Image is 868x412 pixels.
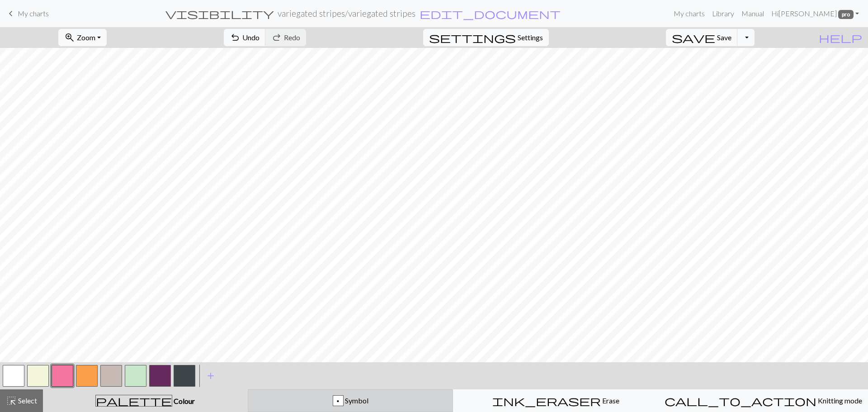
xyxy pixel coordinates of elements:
[333,396,343,407] div: p
[838,10,854,19] span: pro
[18,9,49,18] span: My charts
[670,5,708,23] a: My charts
[5,6,49,21] a: My charts
[172,397,195,405] span: Colour
[429,31,516,44] span: settings
[666,29,738,46] button: Save
[816,396,862,405] span: Knitting mode
[17,396,37,405] span: Select
[423,29,549,46] button: SettingsSettings
[77,33,95,42] span: Zoom
[224,29,266,46] button: Undo
[344,396,368,405] span: Symbol
[6,394,17,407] span: highlight_alt
[420,7,561,20] span: edit_document
[601,396,619,405] span: Erase
[230,31,241,44] span: undo
[819,31,862,44] span: help
[248,389,453,412] button: p Symbol
[165,7,274,20] span: visibility
[242,33,259,42] span: Undo
[717,33,731,42] span: Save
[278,8,415,19] h2: variegated stripes / variegated stripes
[58,29,107,46] button: Zoom
[64,31,75,44] span: zoom_in
[768,5,863,23] a: Hi[PERSON_NAME] pro
[659,389,868,412] button: Knitting mode
[205,369,216,382] span: add
[708,5,738,23] a: Library
[665,394,816,407] span: call_to_action
[518,32,543,43] span: Settings
[429,32,516,43] i: Settings
[5,7,16,20] span: keyboard_arrow_left
[492,394,601,407] span: ink_eraser
[453,389,659,412] button: Erase
[43,389,248,412] button: Colour
[738,5,768,23] a: Manual
[672,31,715,44] span: save
[96,394,172,407] span: palette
